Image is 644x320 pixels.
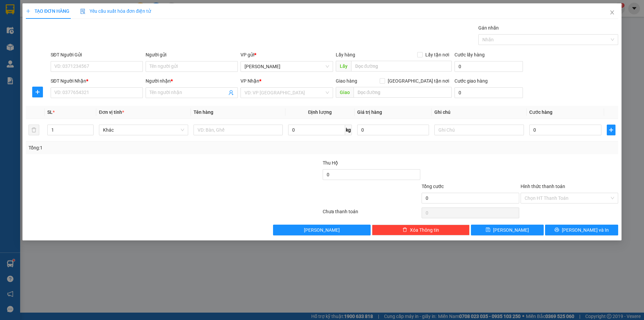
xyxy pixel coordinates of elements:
span: [PERSON_NAME] [493,226,529,234]
img: icon [80,9,86,14]
div: Người gửi [146,51,238,58]
span: SĐT XE [33,29,55,36]
button: plus [607,125,615,135]
span: plus [607,127,615,133]
span: delete [402,227,407,233]
input: Cước giao hàng [454,87,523,98]
div: SĐT Người Nhận [51,77,143,85]
input: Ghi Chú [435,125,524,135]
span: [PERSON_NAME] [304,226,340,234]
span: [GEOGRAPHIC_DATA] tận nơi [385,77,452,85]
span: Lấy [336,61,351,72]
span: Yêu cầu xuất hóa đơn điện tử [80,8,151,14]
span: Giao hàng [336,78,357,84]
input: Dọc đường [351,61,452,72]
span: printer [554,227,559,233]
button: save[PERSON_NAME] [471,225,544,235]
span: Hoàng Sơn [245,61,329,72]
label: Cước giao hàng [454,78,488,84]
span: Giá trị hàng [357,109,382,115]
span: close [609,10,615,15]
button: plus [32,87,43,97]
span: save [486,227,491,233]
input: Cước lấy hàng [454,61,523,72]
span: plus [26,9,31,13]
img: logo [3,19,18,43]
span: Khác [103,125,184,135]
button: deleteXóa Thông tin [372,225,470,235]
span: Thu Hộ [323,160,338,166]
span: Xóa Thông tin [410,226,439,234]
button: [PERSON_NAME] [273,225,371,235]
strong: PHIẾU BIÊN NHẬN [27,37,63,51]
span: Đơn vị tính [99,109,124,115]
div: Tổng: 1 [29,144,249,151]
span: VP Nhận [241,78,260,84]
span: TẠO ĐƠN HÀNG [26,8,69,14]
span: SL [47,109,53,115]
input: Dọc đường [354,87,452,98]
span: Cước hàng [529,109,552,115]
span: Giao [336,87,354,98]
button: printer[PERSON_NAME] và In [545,225,618,235]
span: Định lượng [308,109,332,115]
span: user-add [229,90,234,95]
div: VP gửi [241,51,333,58]
span: Tên hàng [194,109,213,115]
input: VD: Bàn, Ghế [194,125,283,135]
span: Tổng cước [422,184,444,189]
button: delete [29,125,39,135]
span: plus [33,89,43,95]
span: Lấy tận nơi [423,51,452,58]
span: HS1208250110 [71,27,111,34]
div: Người nhận [146,77,238,85]
label: Gán nhãn [478,25,499,31]
strong: CHUYỂN PHÁT NHANH ĐÔNG LÝ [22,5,68,27]
div: SĐT Người Gửi [51,51,143,58]
span: kg [345,125,352,135]
label: Cước lấy hàng [454,52,485,57]
span: [PERSON_NAME] và In [562,226,609,234]
label: Hình thức thanh toán [521,184,565,189]
div: Chưa thanh toán [322,208,421,220]
input: 0 [357,125,429,135]
span: Lấy hàng [336,52,355,57]
th: Ghi chú [432,106,527,119]
button: Close [603,3,622,22]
